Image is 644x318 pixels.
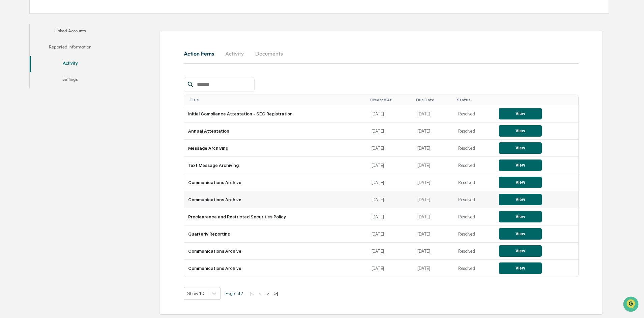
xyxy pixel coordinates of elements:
img: 1746055101610-c473b297-6a78-478c-a979-82029cc54cd1 [7,51,19,64]
a: View [499,163,542,168]
td: [DATE] [368,191,414,208]
td: Annual Attestation [184,122,368,140]
td: [DATE] [413,208,454,225]
button: Activity [30,56,111,72]
td: Communications Archive [184,174,368,191]
td: [DATE] [413,140,454,157]
td: Resolved [454,208,495,225]
p: How can we help? [7,14,123,25]
a: 🖐️Preclearance [4,82,46,94]
button: View [499,142,542,154]
a: 🗄️Attestations [46,82,86,94]
td: Resolved [454,191,495,208]
button: Settings [30,72,111,89]
td: [DATE] [368,225,414,243]
td: Resolved [454,122,495,140]
button: View [499,194,542,205]
td: [DATE] [413,191,454,208]
td: [DATE] [413,225,454,243]
button: |< [248,291,256,296]
button: View [499,160,542,171]
button: Activity [219,45,250,62]
td: [DATE] [368,174,414,191]
td: Resolved [454,174,495,191]
button: < [257,291,264,296]
td: Resolved [454,140,495,157]
td: Resolved [454,157,495,174]
span: Data Lookup [13,98,42,104]
a: View [499,145,542,150]
td: Quarterly Reporting [184,225,368,243]
button: > [265,291,271,296]
button: View [499,211,542,222]
div: Toggle SortBy [500,98,576,102]
td: Resolved [454,105,495,122]
a: 🔎Data Lookup [4,95,45,107]
td: [DATE] [413,105,454,122]
button: Documents [250,45,288,62]
button: View [499,262,542,274]
div: 🗄️ [49,85,54,91]
a: View [499,214,542,219]
button: View [499,245,542,257]
td: Communications Archive [184,243,368,260]
iframe: Open customer support [622,296,641,314]
span: Preclearance [13,85,43,92]
td: Preclearance and Restricted Securities Policy [184,208,368,225]
div: secondary tabs example [30,24,111,89]
div: Toggle SortBy [457,98,492,102]
td: [DATE] [368,243,414,260]
a: View [499,128,542,133]
td: Resolved [454,260,495,277]
div: Toggle SortBy [370,98,411,102]
td: [DATE] [413,157,454,174]
div: We're available if you need us! [23,58,85,64]
a: View [499,248,542,253]
td: [DATE] [413,122,454,140]
td: Resolved [454,243,495,260]
a: View [499,180,542,185]
button: View [499,228,542,240]
td: Resolved [454,225,495,243]
td: Initial Compliance Attestation - SEC Registration [184,105,368,122]
a: View [499,197,542,202]
button: >| [272,291,280,296]
td: Communications Archive [184,260,368,277]
div: Toggle SortBy [416,98,451,102]
td: Text Message Archiving [184,157,368,174]
a: Powered byPylon [48,114,82,119]
button: View [499,108,542,119]
td: Message Archiving [184,140,368,157]
div: 🔎 [7,98,12,104]
div: secondary tabs example [184,45,579,62]
button: Linked Accounts [30,24,111,40]
td: [DATE] [368,260,414,277]
td: [DATE] [368,122,414,140]
button: View [499,125,542,137]
td: [DATE] [413,174,454,191]
td: [DATE] [368,105,414,122]
td: Communications Archive [184,191,368,208]
td: [DATE] [413,243,454,260]
span: Page 1 of 2 [226,291,243,296]
span: Attestations [56,85,84,92]
a: View [499,231,542,236]
button: View [499,177,542,188]
div: Start new chat [23,51,111,58]
div: 🖐️ [7,85,12,91]
a: View [499,111,542,116]
button: Action Items [184,45,219,62]
td: [DATE] [368,208,414,225]
td: [DATE] [368,140,414,157]
td: [DATE] [368,157,414,174]
td: [DATE] [413,260,454,277]
span: Pylon [67,114,82,119]
button: Reported Information [30,40,111,56]
button: Start new chat [115,54,123,62]
a: View [499,266,542,271]
div: Toggle SortBy [189,98,365,102]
